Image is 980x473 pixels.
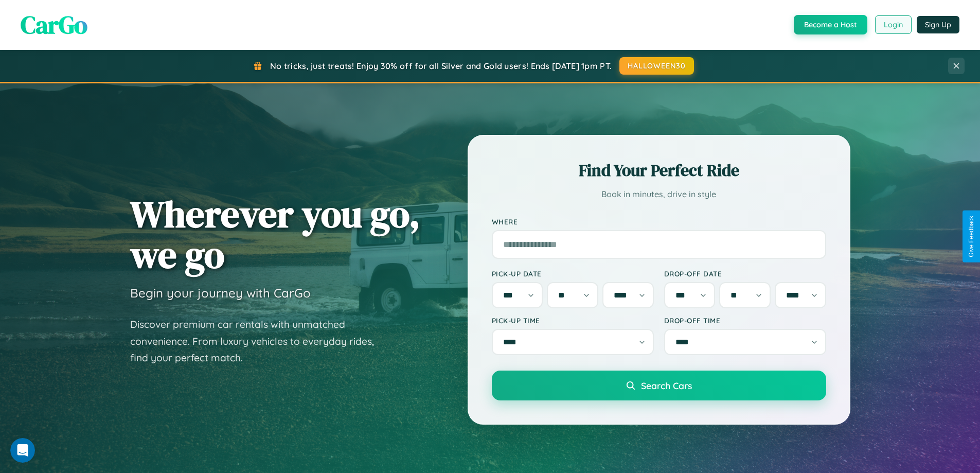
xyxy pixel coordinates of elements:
[130,194,420,275] h1: Wherever you go, we go
[492,217,826,226] label: Where
[917,16,959,33] button: Sign Up
[492,316,654,325] label: Pick-up Time
[619,57,694,75] button: HALLOWEEN30
[641,380,692,391] span: Search Cars
[492,159,826,182] h2: Find Your Perfect Ride
[794,15,867,34] button: Become a Host
[664,269,826,278] label: Drop-off Date
[968,216,975,257] div: Give Feedback
[492,371,826,400] button: Search Cars
[21,8,87,42] span: CarGo
[10,438,35,463] iframe: Intercom live chat
[270,61,612,71] span: No tricks, just treats! Enjoy 30% off for all Silver and Gold users! Ends [DATE] 1pm PT.
[130,316,387,366] p: Discover premium car rentals with unmatched convenience. From luxury vehicles to everyday rides, ...
[492,269,654,278] label: Pick-up Date
[875,15,912,34] button: Login
[492,187,826,202] p: Book in minutes, drive in style
[664,316,826,325] label: Drop-off Time
[130,285,311,301] h3: Begin your journey with CarGo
